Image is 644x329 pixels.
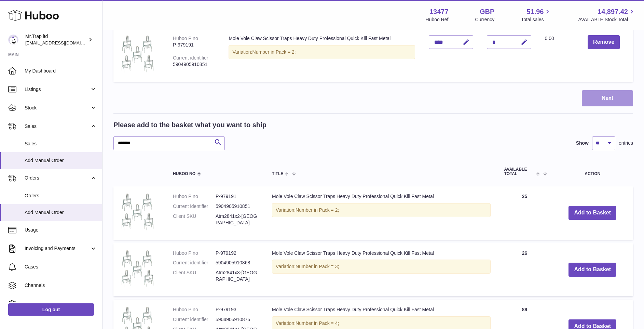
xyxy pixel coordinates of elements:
[429,7,449,16] strong: 13477
[113,120,266,130] h2: Please add to the basket what you want to ship
[173,36,198,41] div: Huboo P no
[173,213,216,226] dt: Client SKU
[568,263,616,277] button: Add to Basket
[173,55,208,61] div: Current identifier
[173,193,216,200] dt: Huboo P no
[216,306,258,313] dd: P-979193
[173,61,215,68] div: 5904905910851
[120,250,154,288] img: Mole Vole Claw Scissor Traps Heavy Duty Professional Quick Kill Fast Metal
[25,33,87,46] div: Mr.Trap ltd
[173,203,216,210] dt: Current identifier
[545,36,554,41] span: 0.00
[25,227,97,233] span: Usage
[8,35,18,45] img: office@grabacz.eu
[25,157,97,164] span: Add Manual Order
[497,186,552,240] td: 25
[552,160,633,183] th: Action
[25,193,97,199] span: Orders
[216,316,258,323] dd: 5904905910875
[578,16,636,23] span: AVAILABLE Stock Total
[173,250,216,256] dt: Huboo P no
[216,269,258,282] dd: Atm2841x3-[GEOGRAPHIC_DATA]
[576,140,589,146] label: Show
[216,193,258,200] dd: P-979191
[216,213,258,226] dd: Atm2841x2-[GEOGRAPHIC_DATA]
[480,7,494,16] strong: GBP
[426,16,449,23] div: Huboo Ref
[598,7,628,16] span: 14,897.42
[25,245,90,252] span: Invoicing and Payments
[8,303,94,316] a: Log out
[504,167,535,176] span: AVAILABLE Total
[497,243,552,297] td: 26
[25,68,97,74] span: My Dashboard
[229,45,415,59] div: Variation:
[272,260,491,274] div: Variation:
[222,28,422,82] td: Mole Vole Claw Scissor Traps Heavy Duty Professional Quick Kill Fast Metal
[265,186,497,240] td: Mole Vole Claw Scissor Traps Heavy Duty Professional Quick Kill Fast Metal
[25,105,90,111] span: Stock
[216,203,258,210] dd: 5904905910851
[582,90,633,106] button: Next
[578,7,636,23] a: 14,897.42 AVAILABLE Stock Total
[25,123,90,130] span: Sales
[526,7,544,16] span: 51.96
[296,207,339,213] span: Number in Pack = 2;
[521,7,551,23] a: 51.96 Total sales
[216,250,258,256] dd: P-979192
[475,16,495,23] div: Currency
[272,172,283,176] span: Title
[25,282,97,289] span: Channels
[619,140,633,146] span: entries
[296,264,339,269] span: Number in Pack = 3;
[216,260,258,266] dd: 5904905910868
[25,301,97,307] span: Settings
[25,264,97,270] span: Cases
[173,316,216,323] dt: Current identifier
[265,243,497,297] td: Mole Vole Claw Scissor Traps Heavy Duty Professional Quick Kill Fast Metal
[521,16,551,23] span: Total sales
[25,40,100,45] span: [EMAIL_ADDRESS][DOMAIN_NAME]
[25,141,97,147] span: Sales
[252,49,296,55] span: Number in Pack = 2;
[173,260,216,266] dt: Current identifier
[120,35,154,73] img: Mole Vole Claw Scissor Traps Heavy Duty Professional Quick Kill Fast Metal
[25,86,90,93] span: Listings
[173,172,195,176] span: Huboo no
[568,206,616,220] button: Add to Basket
[173,306,216,313] dt: Huboo P no
[173,269,216,282] dt: Client SKU
[120,193,154,231] img: Mole Vole Claw Scissor Traps Heavy Duty Professional Quick Kill Fast Metal
[272,203,491,217] div: Variation:
[588,35,620,49] button: Remove
[296,320,339,326] span: Number in Pack = 4;
[173,42,215,48] div: P-979191
[25,175,90,181] span: Orders
[25,209,97,216] span: Add Manual Order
